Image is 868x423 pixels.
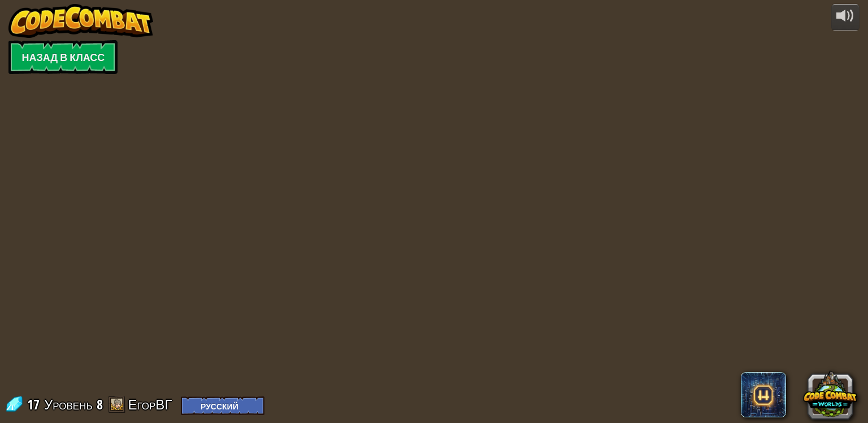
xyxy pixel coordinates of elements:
a: Назад в класс [8,40,118,74]
a: ЕгорВГ [128,395,176,413]
span: Уровень [44,395,93,414]
span: 17 [27,395,43,413]
img: CodeCombat - Learn how to code by playing a game [8,4,153,38]
span: 8 [97,395,103,413]
button: Регулировать громкость [831,4,860,31]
